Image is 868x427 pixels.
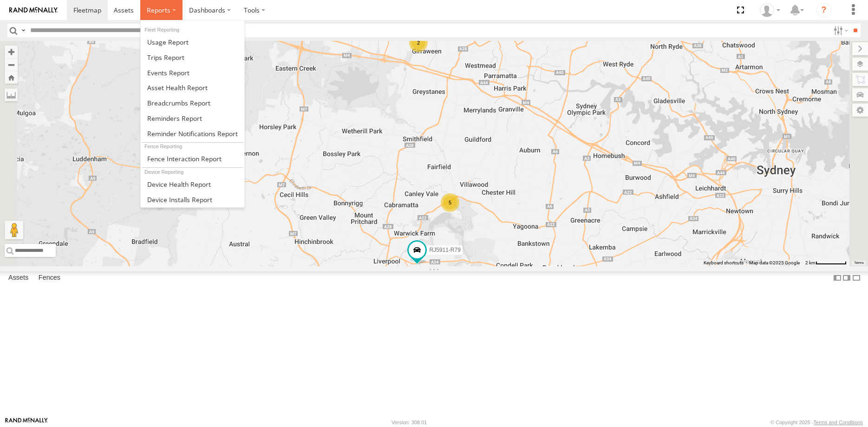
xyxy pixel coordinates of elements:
label: Dock Summary Table to the Right [842,271,851,285]
label: Assets [4,271,33,284]
button: Zoom out [5,58,18,71]
button: Zoom Home [5,71,18,84]
button: Drag Pegman onto the map to open Street View [5,221,23,239]
a: Asset Health Report [141,80,244,95]
label: Search Filter Options [830,24,850,37]
img: rand-logo.svg [9,7,58,13]
div: Quang MAC [757,3,783,17]
span: 2 km [805,260,816,265]
a: Service Reminder Notifications Report [141,126,244,141]
a: Trips Report [141,50,244,65]
label: Fences [34,271,65,284]
div: Version: 308.01 [392,420,427,425]
div: 5 [441,193,459,212]
i: ? [816,3,831,18]
span: RJ5911-R79 [429,247,460,253]
button: Map Scale: 2 km per 63 pixels [803,260,849,266]
label: Hide Summary Table [852,271,861,285]
label: Dock Summary Table to the Left [833,271,842,285]
label: Search Query [20,24,27,37]
span: Map data ©2025 Google [749,260,800,265]
label: Measure [5,88,18,101]
a: Visit our Website [5,418,48,427]
a: Device Health Report [141,177,244,192]
button: Keyboard shortcuts [704,260,744,266]
a: Full Events Report [141,65,244,80]
a: Terms (opens in new tab) [854,261,864,265]
a: Terms and Conditions [814,420,863,425]
a: Device Installs Report [141,192,244,207]
a: Usage Report [141,34,244,50]
div: 2 [409,33,428,52]
label: Map Settings [852,104,868,117]
a: Reminders Report [141,111,244,126]
div: © Copyright 2025 - [770,420,863,425]
a: Breadcrumbs Report [141,95,244,111]
a: Fence Interaction Report [141,151,244,166]
button: Zoom in [5,46,18,58]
